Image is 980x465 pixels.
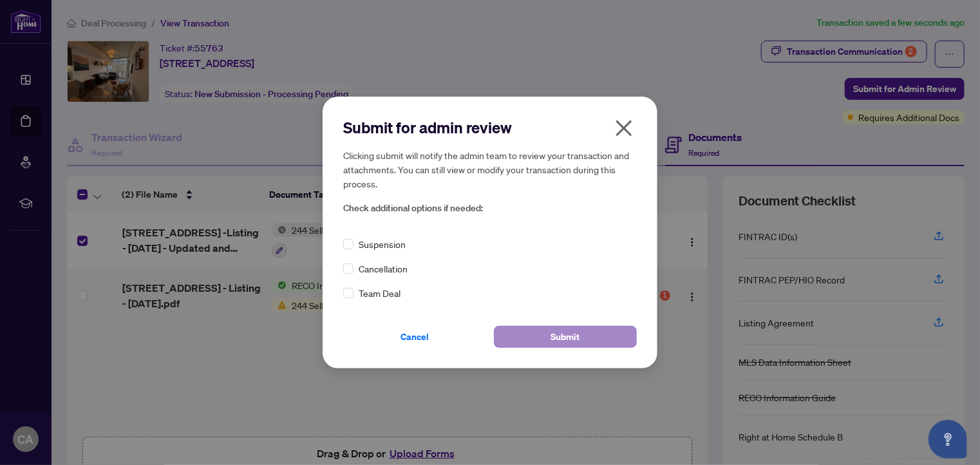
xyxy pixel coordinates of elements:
[614,118,634,138] span: close
[343,201,637,216] span: Check additional options if needed:
[359,286,400,300] span: Team Deal
[400,327,429,347] span: Cancel
[551,327,580,347] span: Submit
[343,148,637,191] h5: Clicking submit will notify the admin team to review your transaction and attachments. You can st...
[494,326,637,348] button: Submit
[359,261,408,276] span: Cancellation
[928,420,967,459] button: Open asap
[343,326,486,348] button: Cancel
[359,237,406,251] span: Suspension
[343,117,637,138] h2: Submit for admin review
